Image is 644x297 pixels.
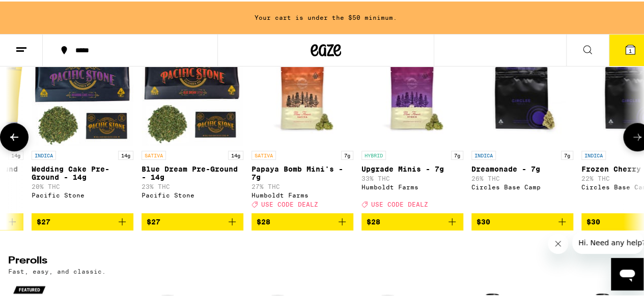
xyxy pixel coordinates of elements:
p: HYBRID [361,149,386,158]
p: SATIVA [142,149,166,158]
span: USE CODE DEALZ [261,200,318,207]
span: $27 [37,216,50,224]
a: Open page for Upgrade Minis - 7g from Humboldt Farms [361,43,463,211]
div: Humboldt Farms [361,182,463,189]
p: Blue Dream Pre-Ground - 14g [142,163,243,180]
iframe: Button to launch messaging window [611,256,643,289]
a: (70) [610,254,643,267]
span: Hi. Need any help? [6,7,73,15]
a: Open page for Wedding Cake Pre-Ground - 14g from Pacific Stone [32,43,133,211]
iframe: Close message [548,232,568,252]
div: Humboldt Farms [251,190,353,197]
p: Upgrade Minis - 7g [361,163,463,172]
p: 7g [451,149,463,158]
p: 20% THC [32,182,133,188]
p: 26% THC [471,174,573,180]
p: 14g [8,149,23,158]
a: Open page for Papaya Bomb Mini's - 7g from Humboldt Farms [251,43,353,211]
iframe: Message from company [572,230,643,252]
p: 7g [341,149,353,158]
button: Add to bag [142,212,243,229]
div: Pacific Stone [142,190,243,197]
p: 7g [561,149,573,158]
p: SATIVA [251,149,276,158]
span: $28 [257,216,270,224]
img: Humboldt Farms - Upgrade Minis - 7g [361,43,463,144]
div: Circles Base Camp [471,182,573,189]
span: $27 [147,216,160,224]
div: Pacific Stone [32,190,133,197]
img: Humboldt Farms - Papaya Bomb Mini's - 7g [251,43,353,144]
a: Open page for Dreamonade - 7g from Circles Base Camp [471,43,573,211]
p: 14g [118,149,133,158]
p: 27% THC [251,182,353,188]
p: Fast, easy, and classic. [8,267,106,273]
img: Pacific Stone - Wedding Cake Pre-Ground - 14g [32,43,133,144]
span: USE CODE DEALZ [371,200,428,207]
button: Add to bag [361,212,463,229]
span: 1 [629,46,632,52]
span: $30 [477,216,490,224]
p: INDICA [32,149,56,158]
p: INDICA [581,149,606,158]
img: Pacific Stone - Blue Dream Pre-Ground - 14g [142,43,243,144]
button: Add to bag [251,212,353,229]
p: Wedding Cake Pre-Ground - 14g [32,163,133,180]
p: 14g [228,149,243,158]
img: Circles Base Camp - Dreamonade - 7g [471,43,573,144]
p: Dreamonade - 7g [471,163,573,172]
h2: Prerolls [8,254,594,267]
button: Add to bag [471,212,573,229]
p: INDICA [471,149,496,158]
button: Add to bag [32,212,133,229]
span: $30 [586,216,600,224]
p: 33% THC [361,174,463,180]
p: Papaya Bomb Mini's - 7g [251,163,353,180]
a: Open page for Blue Dream Pre-Ground - 14g from Pacific Stone [142,43,243,211]
span: $28 [367,216,380,224]
p: 23% THC [142,182,243,188]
